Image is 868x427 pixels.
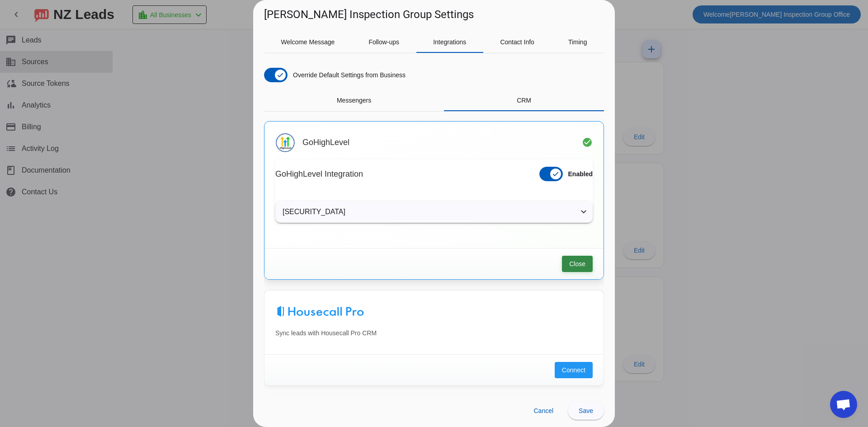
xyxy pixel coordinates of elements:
[568,39,587,45] span: Timing
[281,39,335,45] span: Welcome Message
[275,132,295,152] img: GoHighLevel
[264,7,474,22] h1: [PERSON_NAME] Inspection Group Settings
[283,206,575,217] mat-panel-title: [SECURITY_DATA]
[568,170,593,178] strong: Enabled
[562,366,585,375] span: Connect
[830,391,857,418] div: Open chat
[500,39,534,45] span: Contact Info
[533,407,553,414] span: Cancel
[433,39,466,45] span: Integrations
[526,402,561,420] button: Cancel
[337,97,371,103] span: Messengers
[275,169,363,178] h3: GoHighLevel Integration
[275,328,593,338] p: Sync leads with Housecall Pro CRM
[582,137,593,148] mat-icon: check_circle
[368,39,399,45] span: Follow-ups
[302,138,349,147] h3: GoHighLevel
[579,407,593,414] span: Save
[555,362,593,378] button: Connect
[568,402,604,420] button: Save
[517,97,531,103] span: CRM
[569,259,585,268] span: Close
[291,70,406,80] label: Override Default Settings from Business
[275,201,593,223] mat-expansion-panel-header: [SECURITY_DATA]
[562,256,593,272] button: Close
